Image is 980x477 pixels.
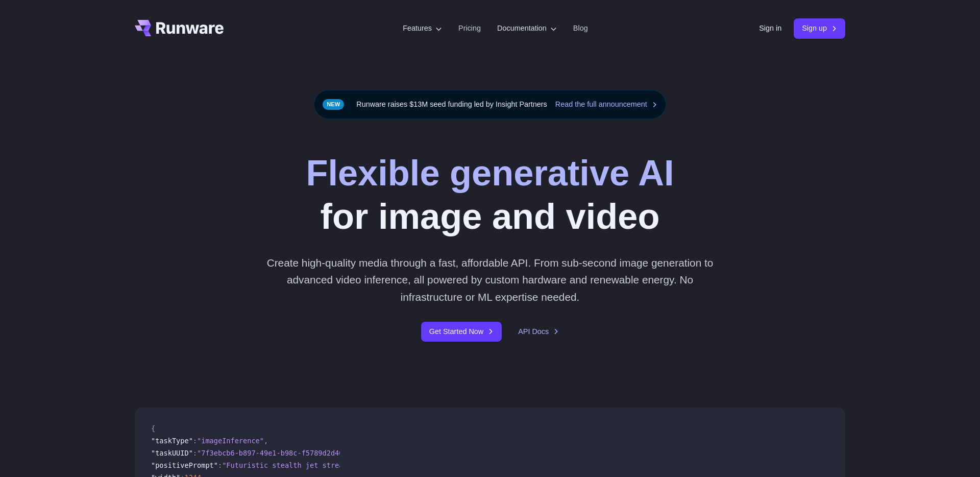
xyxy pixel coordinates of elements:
span: : [193,449,197,457]
span: : [218,461,222,469]
a: Get Started Now [421,322,502,342]
a: Blog [573,22,588,34]
label: Documentation [497,22,557,34]
span: "imageInference" [197,437,264,445]
span: "positivePrompt" [151,461,218,469]
a: Pricing [458,22,481,34]
label: Features [403,22,442,34]
strong: Flexible generative AI [306,153,674,193]
span: "Futuristic stealth jet streaking through a neon-lit cityscape with glowing purple exhaust" [222,461,602,469]
a: Sign up [794,18,845,38]
a: Go to / [135,20,224,36]
div: Runware raises $13M seed funding led by Insight Partners [314,90,666,119]
span: , [264,437,268,445]
span: "taskUUID" [151,449,193,457]
span: : [193,437,197,445]
p: Create high-quality media through a fast, affordable API. From sub-second image generation to adv... [263,254,718,305]
a: Sign in [759,22,781,34]
span: "7f3ebcb6-b897-49e1-b98c-f5789d2d40d7" [197,449,356,457]
a: API Docs [518,326,559,338]
span: { [151,424,155,433]
span: "taskType" [151,437,193,445]
h1: for image and video [306,152,674,238]
a: Read the full announcement [555,99,657,110]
